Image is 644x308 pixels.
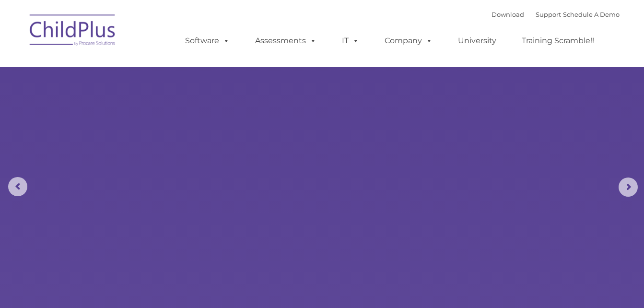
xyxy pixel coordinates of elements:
[246,31,326,50] a: Assessments
[448,31,506,50] a: University
[536,11,561,18] a: Support
[25,8,121,56] img: ChildPlus by Procare Solutions
[375,31,442,50] a: Company
[176,31,239,50] a: Software
[492,11,524,18] a: Download
[492,11,620,18] font: |
[563,11,620,18] a: Schedule A Demo
[332,31,369,50] a: IT
[512,31,604,50] a: Training Scramble!!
